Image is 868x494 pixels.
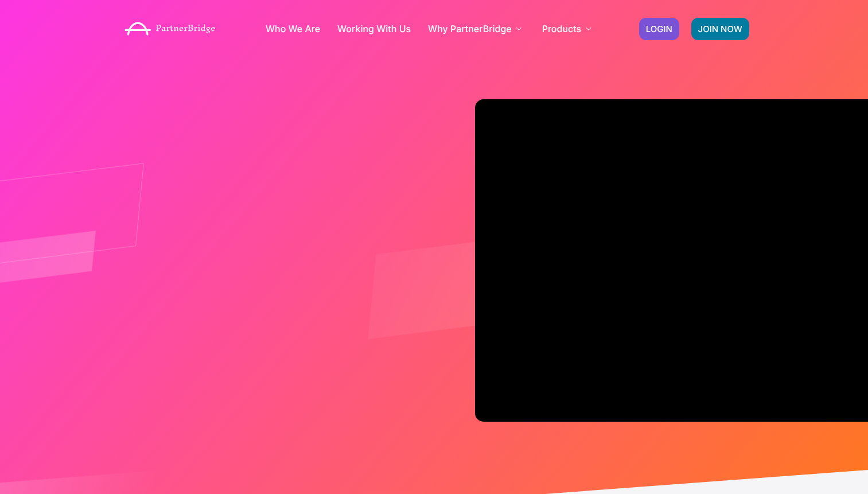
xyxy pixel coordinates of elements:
a: Products [542,24,594,33]
a: JOIN NOW [691,18,749,40]
a: Working With Us [337,24,411,33]
a: Why PartnerBridge [428,24,525,33]
span: JOIN NOW [698,25,742,33]
span: LOGIN [646,25,672,33]
a: LOGIN [639,18,679,40]
a: Who We Are [266,24,320,33]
